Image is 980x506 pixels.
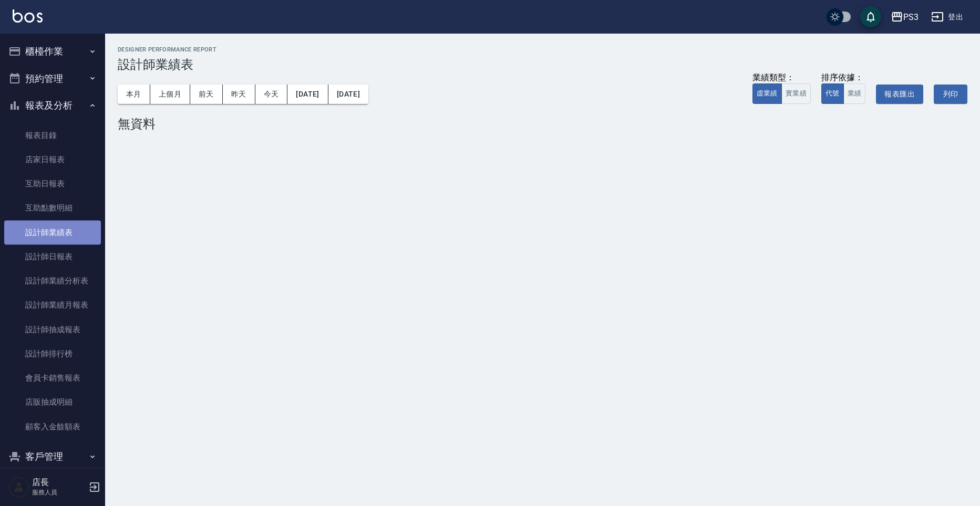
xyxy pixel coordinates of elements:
[328,85,368,104] button: [DATE]
[886,6,923,28] button: PS3
[8,477,29,498] img: Person
[843,83,866,104] button: 業績
[934,85,967,104] button: 列印
[118,117,967,131] div: 無資料
[4,293,101,317] a: 設計師業績月報表
[4,390,101,414] a: 店販抽成明細
[4,269,101,293] a: 設計師業績分析表
[4,318,101,342] a: 設計師抽成報表
[32,477,86,488] h5: 店長
[4,220,101,245] a: 設計師業績表
[118,57,967,72] h3: 設計師業績表
[860,6,881,27] button: save
[4,366,101,390] a: 會員卡銷售報表
[4,123,101,147] a: 報表目錄
[4,65,101,92] button: 預約管理
[4,92,101,119] button: 報表及分析
[287,85,328,104] button: [DATE]
[255,85,288,104] button: 今天
[32,488,86,497] p: 服務人員
[13,9,43,23] img: Logo
[4,147,101,172] a: 店家日報表
[876,85,923,104] button: 報表匯出
[4,196,101,220] a: 互助點數明細
[821,72,866,83] div: 排序依據：
[4,443,101,470] button: 客戶管理
[752,83,782,104] button: 虛業績
[4,342,101,366] a: 設計師排行榜
[927,7,967,27] button: 登出
[4,415,101,439] a: 顧客入金餘額表
[4,172,101,196] a: 互助日報表
[4,245,101,269] a: 設計師日報表
[752,72,811,83] div: 業績類型：
[223,85,255,104] button: 昨天
[903,10,919,24] div: PS3
[118,85,150,104] button: 本月
[118,46,967,53] h2: Designer Performance Report
[781,83,811,104] button: 實業績
[150,85,190,104] button: 上個月
[190,85,223,104] button: 前天
[4,38,101,65] button: 櫃檯作業
[821,83,844,104] button: 代號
